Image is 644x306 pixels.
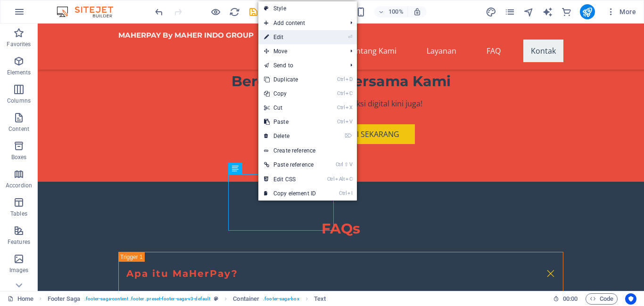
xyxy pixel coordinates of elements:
[561,6,572,17] button: commerce
[553,293,578,305] h6: Session time
[258,186,322,201] a: CtrlICopy element ID
[327,176,335,182] i: Ctrl
[258,158,322,172] a: Ctrl⇧VPaste reference
[10,210,27,217] p: Tables
[258,30,322,44] a: ⏎Edit
[7,69,31,76] p: Elements
[345,133,352,139] i: ⌦
[9,266,29,274] p: Images
[346,90,352,97] i: C
[580,4,595,19] button: publish
[8,238,30,246] p: Features
[344,161,348,168] i: ⇧
[258,101,322,115] a: CtrlXCut
[413,8,421,16] i: On resize automatically adjust zoom level to fit chosen device.
[346,119,352,125] i: V
[337,90,345,97] i: Ctrl
[337,119,345,125] i: Ctrl
[258,1,357,16] a: Style
[258,115,322,129] a: CtrlVPaste
[346,105,352,111] i: X
[248,7,259,17] i: Save (Ctrl+S)
[542,6,553,17] button: text_generator
[258,129,322,143] a: ⌦Delete
[348,34,352,40] i: ⏎
[590,293,613,305] span: Code
[258,172,322,186] a: CtrlAltCEdit CSS
[523,6,535,17] button: navigator
[337,105,345,111] i: Ctrl
[346,76,352,82] i: D
[11,153,27,161] p: Boxes
[214,296,218,301] i: This element is a customizable preset
[229,6,240,17] button: reload
[153,6,165,17] button: undo
[210,6,221,17] button: Click here to leave preview mode and continue editing
[335,176,345,182] i: Alt
[263,293,299,305] span: . footer-saga-box
[486,6,497,17] button: design
[229,7,240,17] i: Reload page
[84,293,210,305] span: . footer-saga-content .footer .preset-footer-saga-v3-default
[586,293,618,305] button: Code
[337,76,345,82] i: Ctrl
[258,16,343,30] span: Add content
[625,293,636,305] button: Usercentrics
[582,7,593,17] i: Publish
[542,7,553,17] i: AI Writer
[154,7,165,17] i: Undo: Change image (Ctrl+Z)
[7,40,31,48] p: Favorites
[233,293,259,305] span: Click to select. Double-click to edit
[388,6,404,17] h6: 100%
[504,7,515,17] i: Pages (Ctrl+Alt+S)
[8,125,29,133] p: Content
[7,97,31,105] p: Columns
[561,7,572,17] i: Commerce
[336,161,343,168] i: Ctrl
[606,7,636,16] span: More
[6,182,32,189] p: Accordion
[8,293,33,305] a: Click to cancel selection. Double-click to open Pages
[258,44,343,58] span: Move
[258,58,343,72] a: Send to
[347,190,352,196] i: I
[54,6,125,17] img: Editor Logo
[314,293,326,305] span: Click to select. Double-click to edit
[48,293,326,305] nav: breadcrumb
[349,161,352,168] i: V
[258,144,357,158] a: Create reference
[258,72,322,87] a: CtrlDDuplicate
[339,190,347,196] i: Ctrl
[563,293,578,305] span: 00 00
[48,293,81,305] span: Click to select. Double-click to edit
[603,4,640,19] button: More
[248,6,259,17] button: save
[570,295,571,302] span: :
[346,176,352,182] i: C
[258,87,322,101] a: CtrlCCopy
[374,6,408,17] button: 100%
[486,7,496,17] i: Design (Ctrl+Alt+Y)
[504,6,516,17] button: pages
[523,7,534,17] i: Navigator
